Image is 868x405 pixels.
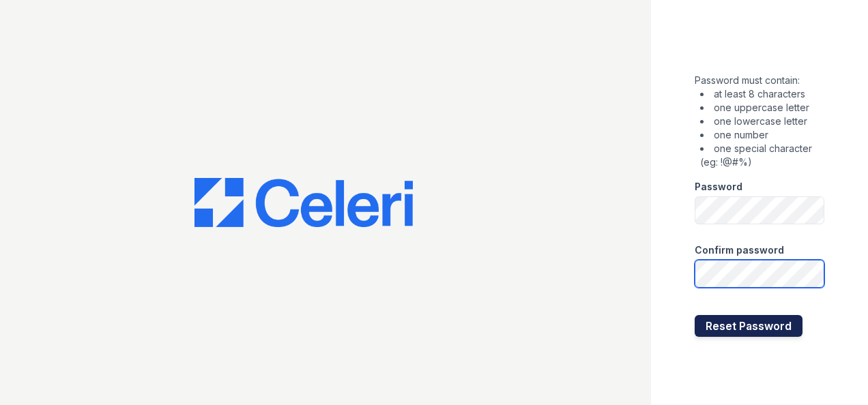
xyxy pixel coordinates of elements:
[695,243,784,257] label: Confirm password
[700,101,824,115] li: one uppercase letter
[695,74,824,169] div: Password must contain:
[695,315,802,337] button: Reset Password
[700,87,824,101] li: at least 8 characters
[700,128,824,142] li: one number
[695,180,742,194] label: Password
[700,142,824,169] li: one special character (eg: !@#%)
[194,178,413,227] img: CE_Logo_Blue-a8612792a0a2168367f1c8372b55b34899dd931a85d93a1a3d3e32e68fde9ad4.png
[700,115,824,128] li: one lowercase letter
